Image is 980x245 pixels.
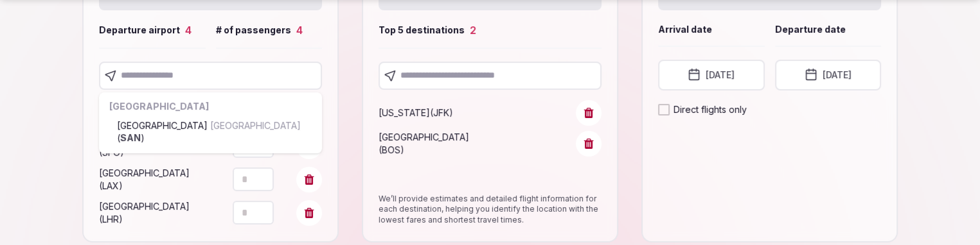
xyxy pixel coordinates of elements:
[379,24,465,37] span: Top 5 destinations
[673,103,747,116] label: Direct flights only
[379,107,453,118] span: [US_STATE] ( JFK )
[658,23,712,36] span: Arrival date
[185,23,192,37] div: 4
[117,119,312,144] span: [GEOGRAPHIC_DATA] ( )
[99,201,190,224] span: [GEOGRAPHIC_DATA] ( LHR )
[104,97,317,115] div: [GEOGRAPHIC_DATA]
[99,167,190,191] span: [GEOGRAPHIC_DATA] ( LAX )
[208,120,301,131] span: [GEOGRAPHIC_DATA]
[216,24,291,37] span: # of passengers
[470,23,476,37] div: 2
[296,23,303,37] div: 4
[99,134,190,158] span: [GEOGRAPHIC_DATA] ( SFO )
[120,132,141,143] strong: SAN
[658,60,765,90] button: [DATE]
[775,60,882,90] button: [DATE]
[379,131,469,155] span: [GEOGRAPHIC_DATA] ( BOS )
[775,23,846,36] span: Departure date
[379,194,601,226] p: We’ll provide estimates and detailed flight information for each destination, helping you identif...
[99,24,180,37] span: Departure airport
